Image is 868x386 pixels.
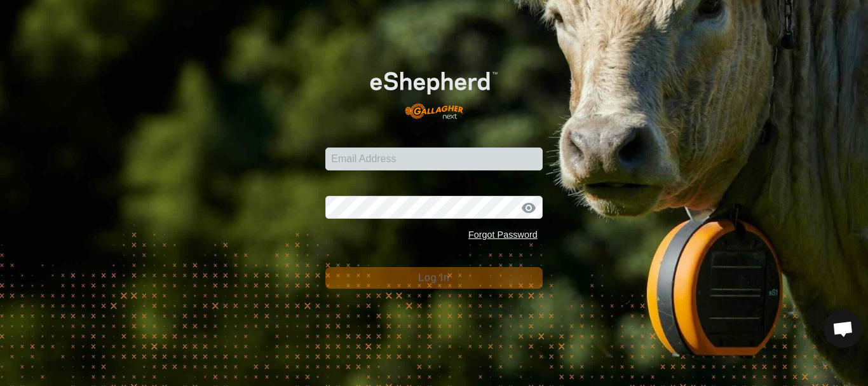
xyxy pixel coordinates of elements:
[418,272,449,283] span: Log In
[325,267,543,289] button: Log In
[347,53,520,127] img: E-shepherd Logo
[325,148,543,170] input: Email Address
[824,310,862,348] div: Open chat
[468,230,538,240] a: Forgot Password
